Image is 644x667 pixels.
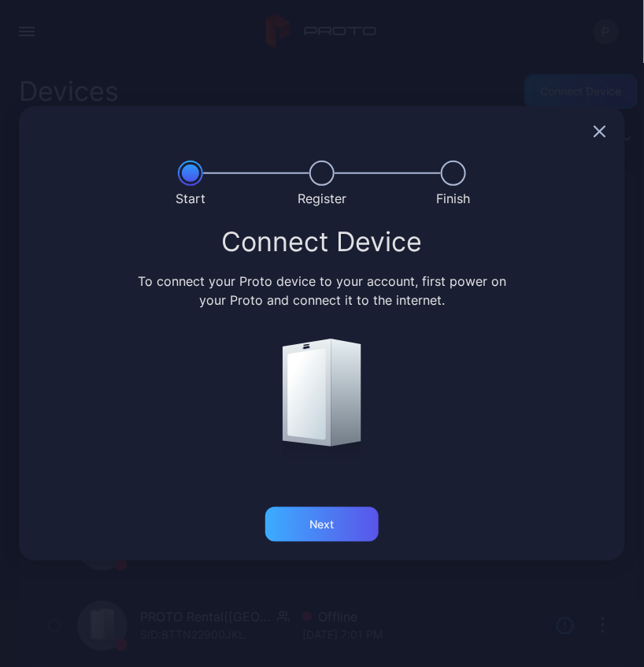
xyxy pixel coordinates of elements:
div: Next [310,518,335,531]
button: Next [265,507,379,542]
div: Start [176,189,205,208]
div: To connect your Proto device to your account, first power on your Proto and connect it to the int... [135,272,509,309]
div: Connect Device [38,228,606,256]
div: Finish [436,189,470,208]
div: Register [298,189,346,208]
